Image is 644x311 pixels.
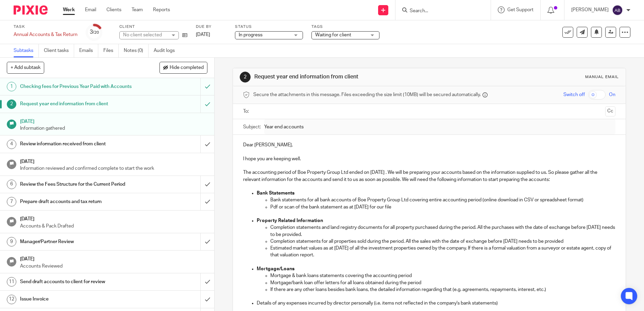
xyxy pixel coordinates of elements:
[605,106,615,116] button: Cc
[196,32,210,37] span: [DATE]
[7,82,16,91] div: 1
[7,180,16,189] div: 6
[20,99,136,109] h1: Request year end information from client
[7,295,16,304] div: 12
[315,33,351,37] span: Waiting for client
[20,197,136,207] h1: Prepare draft accounts and tax return
[270,224,615,238] p: Completion statements and land registry documents for all property purchased during the period. A...
[270,238,615,245] p: Completion statements for all properties sold during the period. All the sales with the date of e...
[240,72,251,83] div: 2
[20,157,208,165] h1: [DATE]
[159,62,207,73] button: Hide completed
[7,99,16,109] div: 2
[20,223,208,230] p: Accounts & Pack Drafted
[270,286,615,293] p: If there are any other loans besides bank loans, the detailed information regarding that (e.g. ag...
[20,277,136,287] h1: Send draft accounts to client for review
[571,6,609,13] p: [PERSON_NAME]
[123,32,167,38] div: No client selected
[257,191,294,196] strong: Bank Statements
[235,24,303,30] label: Status
[20,81,136,92] h1: Checking fees for Previous Year Paid with Accounts
[7,62,44,73] button: + Add subtask
[20,214,208,222] h1: [DATE]
[507,7,533,12] span: Get Support
[79,44,98,57] a: Emails
[20,254,208,262] h1: [DATE]
[20,237,136,247] h1: Manager/Partner Review
[90,28,99,36] div: 3
[14,31,78,38] div: Annual Accounts &amp; Tax Return
[20,294,136,304] h1: Issue Invoice
[7,237,16,246] div: 9
[63,6,75,13] a: Work
[243,155,615,162] p: I hope you are keeping well.
[609,91,615,98] span: On
[119,24,187,30] label: Client
[20,179,136,189] h1: Review the Fees Structure for the Current Period
[14,5,48,15] img: Pixie
[20,116,208,125] h1: [DATE]
[257,300,615,307] p: Details of any expenses incurred by director personally (i.e. items not reflected in the company'...
[270,197,615,203] p: Bank statements for all bank accounts of Boe Property Group Ltd covering entire accounting period...
[20,165,208,172] p: Information reviewed and confirmed complete to start the work
[44,44,74,57] a: Client tasks
[20,263,208,270] p: Accounts Reviewed
[124,44,149,57] a: Notes (0)
[270,279,615,286] p: Mortgage/bank loan offer letters for all loans obtained during the period
[7,277,16,287] div: 11
[20,139,136,149] h1: Review information received from client
[196,24,226,30] label: Due by
[257,267,294,271] strong: Mortgage/Loans
[93,31,99,34] small: /20
[170,65,204,71] span: Hide completed
[103,44,119,57] a: Files
[243,124,261,130] label: Subject:
[409,8,470,14] input: Search
[253,91,481,98] span: Secure the attachments in this message. Files exceeding the size limit (10MB) will be secured aut...
[20,125,208,132] p: Information gathered
[243,108,251,115] label: To:
[257,218,323,223] strong: Property Related Information
[612,5,623,16] img: svg%3E
[7,197,16,206] div: 7
[563,91,585,98] span: Switch off
[585,74,619,80] div: Manual email
[270,204,615,211] p: Pdf or scan of the bank statement as at [DATE] for our file
[14,44,39,57] a: Subtasks
[254,73,444,80] h1: Request year end information from client
[85,6,96,13] a: Email
[243,169,615,183] p: The accounting period of Boe Property Group Ltd ended on [DATE] . We will be preparing your accou...
[154,44,180,57] a: Audit logs
[311,24,379,30] label: Tags
[243,142,615,148] p: Dear [PERSON_NAME],
[14,31,78,38] div: Annual Accounts & Tax Return
[153,6,170,13] a: Reports
[239,33,262,37] span: In progress
[106,6,121,13] a: Clients
[14,24,78,30] label: Task
[270,245,615,259] p: Estimated market values as at [DATE] of all the investment properties owned by the company. If th...
[270,272,615,279] p: Mortgage & bank loans statements covering the accounting period
[7,140,16,149] div: 4
[132,6,143,13] a: Team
